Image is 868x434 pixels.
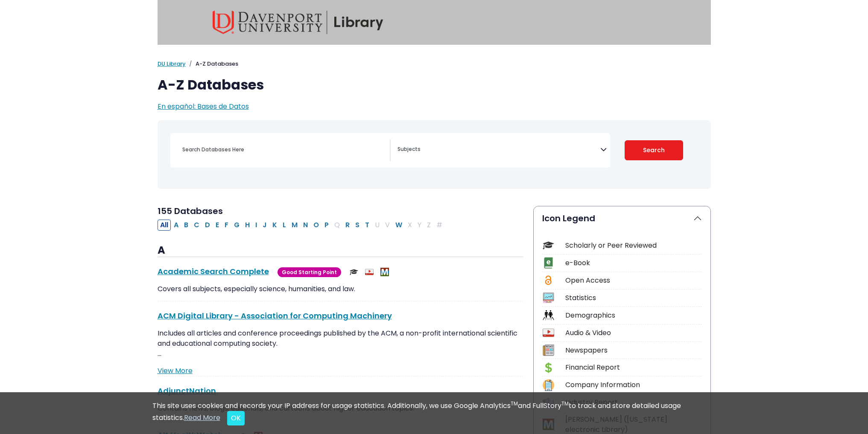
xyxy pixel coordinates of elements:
[227,411,245,425] button: Close
[158,244,523,257] h3: A
[213,220,222,231] button: Filter Results E
[311,220,321,231] button: Filter Results O
[253,220,260,231] button: Filter Results I
[280,220,289,231] button: Filter Results L
[260,220,269,231] button: Filter Results J
[350,268,358,276] img: Scholarly or Peer Reviewed
[158,328,523,359] p: Includes all articles and conference proceedings published by the ACM, a non-profit international...
[158,284,523,294] p: Covers all subjects, especially science, humanities, and law.
[158,77,711,93] h1: A-Z Databases
[543,344,554,356] img: Icon Newspapers
[511,400,518,407] sup: TM
[543,257,554,269] img: Icon e-Book
[243,220,252,231] button: Filter Results H
[158,220,171,231] button: All
[543,310,554,321] img: Icon Demographics
[565,293,702,303] div: Statistics
[322,220,331,231] button: Filter Results P
[301,220,310,231] button: Filter Results N
[565,380,702,390] div: Company Information
[213,11,383,34] img: Davenport University Library
[158,385,216,396] a: AdjunctNation
[202,220,213,231] button: Filter Results D
[186,60,238,68] li: A-Z Databases
[625,140,683,160] button: Submit for Search Results
[184,413,220,422] a: Read More
[565,362,702,373] div: Financial Report
[158,310,392,321] a: ACM Digital Library - Association for Computing Machinery
[534,206,710,230] button: Icon Legend
[565,258,702,268] div: e-Book
[191,220,202,231] button: Filter Results C
[353,220,362,231] button: Filter Results S
[343,220,352,231] button: Filter Results R
[393,220,405,231] button: Filter Results W
[565,328,702,338] div: Audio & Video
[543,240,554,251] img: Icon Scholarly or Peer Reviewed
[158,101,249,111] a: En español: Bases de Datos
[278,267,341,277] span: Good Starting Point
[543,292,554,304] img: Icon Statistics
[380,268,389,276] img: MeL (Michigan electronic Library)
[158,366,193,376] a: View More
[158,60,711,68] nav: breadcrumb
[365,268,374,276] img: Audio & Video
[397,147,600,153] textarea: Search
[158,220,446,229] div: Alpha-list to filter by first letter of database name
[362,220,372,231] button: Filter Results T
[222,220,231,231] button: Filter Results F
[177,143,390,156] input: Search database by title or keyword
[565,310,702,321] div: Demographics
[158,205,223,217] span: 155 Databases
[543,362,554,373] img: Icon Financial Report
[543,275,554,286] img: Icon Open Access
[565,240,702,251] div: Scholarly or Peer Reviewed
[181,220,191,231] button: Filter Results B
[231,220,242,231] button: Filter Results G
[158,120,711,189] nav: Search filters
[543,379,554,391] img: Icon Company Information
[270,220,280,231] button: Filter Results K
[543,327,554,339] img: Icon Audio & Video
[561,400,569,407] sup: TM
[565,275,702,286] div: Open Access
[152,401,716,425] div: This site uses cookies and records your IP address for usage statistics. Additionally, we use Goo...
[289,220,300,231] button: Filter Results M
[171,220,181,231] button: Filter Results A
[158,60,186,68] a: DU Library
[158,266,269,277] a: Academic Search Complete
[565,345,702,356] div: Newspapers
